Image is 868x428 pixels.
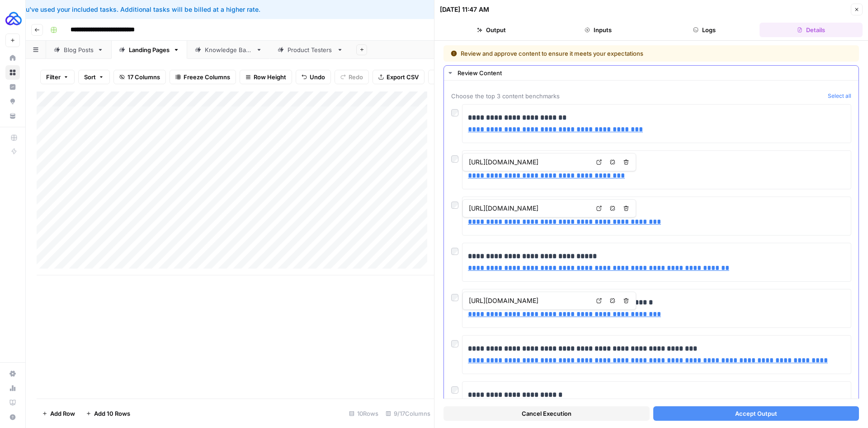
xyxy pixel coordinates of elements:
[735,409,777,418] span: Accept Output
[80,406,136,421] button: Add 10 Rows
[127,72,160,82] span: 17 Columns
[46,72,61,82] span: Filter
[288,45,333,54] div: Product Testers
[5,10,22,27] img: AUQ Logo
[547,23,650,37] button: Inputs
[451,49,748,58] div: Review and approve content to ensure it meets your expectations
[187,41,270,59] a: Knowledge Base
[443,406,650,421] button: Cancel Execution
[335,70,369,84] button: Redo
[382,406,434,421] div: 9/17 Columns
[387,72,419,82] span: Export CSV
[451,91,824,101] span: Choose the top 3 content benchmarks
[7,5,526,14] div: You've used your included tasks. Additional tasks will be billed at a higher rate.
[113,70,166,84] button: 17 Columns
[37,406,80,421] button: Add Row
[254,72,286,82] span: Row Height
[50,409,75,418] span: Add Row
[522,409,571,418] span: Cancel Execution
[345,406,382,421] div: 10 Rows
[205,45,252,54] div: Knowledge Base
[5,80,20,94] a: Insights
[310,72,325,82] span: Undo
[5,109,20,123] a: Your Data
[828,91,851,101] button: Select all
[458,68,853,77] div: Review Content
[5,381,20,395] a: Usage
[5,94,20,109] a: Opportunities
[440,5,489,14] div: [DATE] 11:47 AM
[349,72,363,82] span: Redo
[653,406,859,421] button: Accept Output
[270,41,351,59] a: Product Testers
[184,72,230,82] span: Freeze Columns
[111,41,187,59] a: Landing Pages
[444,66,859,80] button: Review Content
[5,395,20,410] a: Learning Hub
[46,41,111,59] a: Blog Posts
[129,45,170,54] div: Landing Pages
[5,410,20,424] button: Help + Support
[64,45,94,54] div: Blog Posts
[5,366,20,381] a: Settings
[440,23,543,37] button: Output
[373,70,425,84] button: Export CSV
[296,70,331,84] button: Undo
[5,51,20,65] a: Home
[94,409,130,418] span: Add 10 Rows
[78,70,110,84] button: Sort
[759,23,863,37] button: Details
[5,65,20,80] a: Browse
[170,70,236,84] button: Freeze Columns
[653,23,756,37] button: Logs
[240,70,292,84] button: Row Height
[84,72,96,82] span: Sort
[5,7,20,30] button: Workspace: AUQ
[40,70,75,84] button: Filter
